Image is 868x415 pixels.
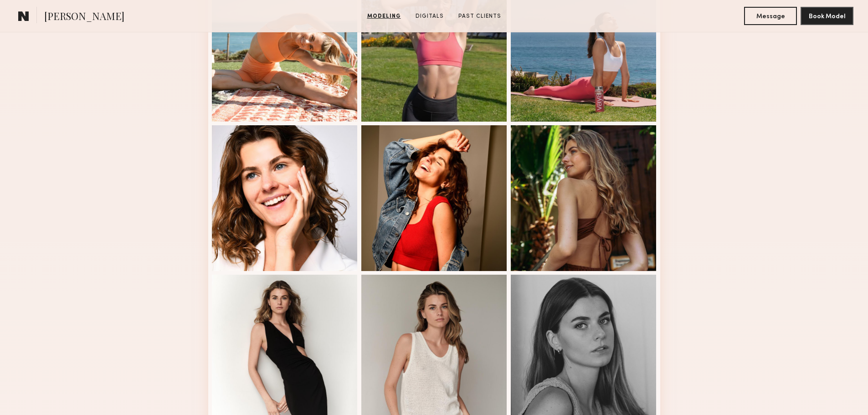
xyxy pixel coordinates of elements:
a: Modeling [364,12,405,20]
a: Past Clients [455,12,505,20]
a: Book Model [801,12,853,20]
span: [PERSON_NAME] [44,9,124,25]
a: Digitals [412,12,447,20]
button: Message [744,7,797,25]
button: Book Model [801,7,853,25]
